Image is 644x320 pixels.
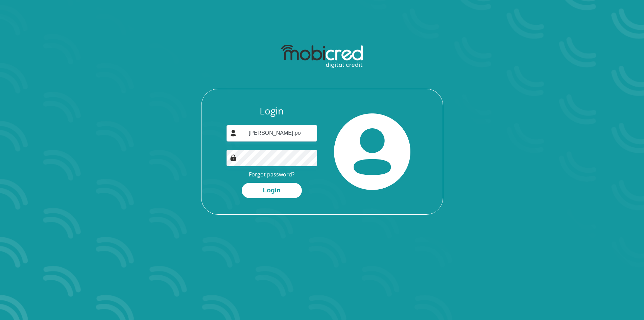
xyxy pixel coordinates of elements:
img: user-icon image [230,130,237,136]
a: Forgot password? [249,171,294,178]
img: mobicred logo [281,45,363,68]
input: Username [226,125,317,142]
img: Image [230,154,237,161]
button: Login [242,183,302,198]
h3: Login [226,105,317,117]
